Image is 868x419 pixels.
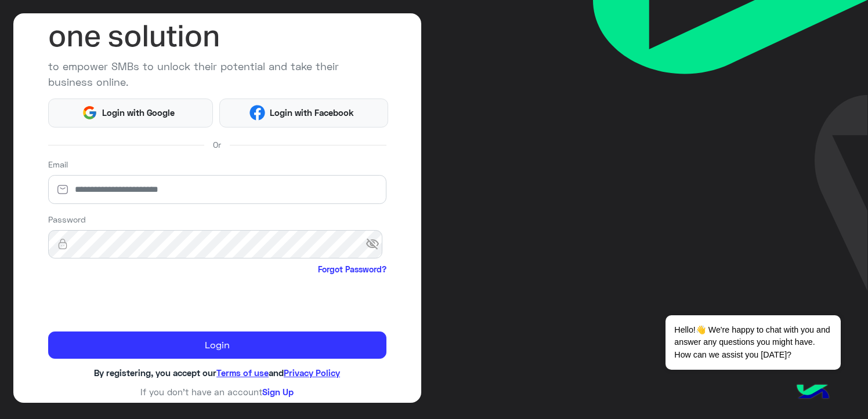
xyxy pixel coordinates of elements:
[284,367,340,378] a: Privacy Policy
[48,278,225,323] iframe: reCAPTCHA
[94,367,216,378] span: By registering, you accept our
[269,367,284,378] span: and
[48,99,213,127] button: Login with Google
[48,238,77,250] img: lock
[793,373,833,413] img: hulul-logo.png
[48,158,68,170] label: Email
[48,213,86,225] label: Password
[48,387,386,397] h6: If you don’t have an account
[666,315,840,370] span: Hello!👋 We're happy to chat with you and answer any questions you might have. How can we assist y...
[366,234,386,254] span: visibility_off
[213,139,221,151] span: Or
[262,387,294,397] a: Sign Up
[82,105,97,121] img: Google
[318,263,386,275] a: Forgot Password?
[216,367,269,378] a: Terms of use
[48,331,386,359] button: Login
[97,106,179,119] span: Login with Google
[219,99,389,127] button: Login with Facebook
[265,106,358,119] span: Login with Facebook
[48,59,386,90] p: to empower SMBs to unlock their potential and take their business online.
[48,184,77,195] img: email
[249,105,265,121] img: Facebook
